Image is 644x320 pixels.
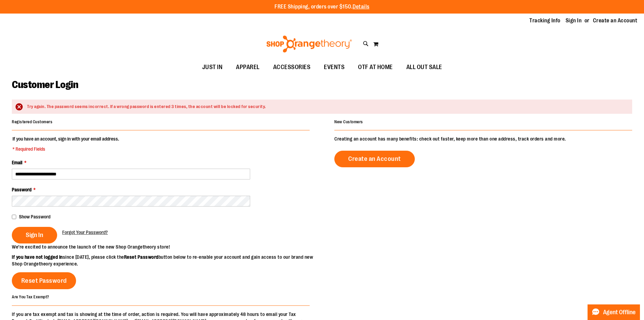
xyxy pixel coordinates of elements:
a: Create an Account [334,151,415,167]
a: Tracking Info [529,17,560,24]
span: Customer Login [12,79,78,90]
span: EVENTS [324,60,344,75]
button: Agent Offline [588,304,640,320]
span: Password [12,187,31,192]
span: JUST IN [202,60,223,75]
p: since [DATE], please click the button below to re-enable your account and gain access to our bran... [12,254,322,267]
span: Sign In [26,231,43,239]
span: Agent Offline [603,309,636,316]
a: Details [353,4,369,10]
p: Creating an account has many benefits: check out faster, keep more than one address, track orders... [334,135,632,142]
span: ACCESSORIES [273,60,311,75]
div: Try again. The password seems incorrect. If a wrong password is entered 3 times, the account will... [27,104,625,110]
span: OTF AT HOME [358,60,393,75]
span: * Required Fields [13,146,119,152]
span: Show Password [19,214,50,219]
img: Shop Orangetheory [265,36,353,52]
a: Forgot Your Password? [62,229,108,236]
span: Forgot Your Password? [62,230,108,235]
span: ALL OUT SALE [406,60,442,75]
a: Sign In [566,17,582,24]
strong: Reset Password [124,254,159,260]
span: Reset Password [21,277,67,284]
span: Email [12,160,22,165]
button: Sign In [12,227,57,243]
span: APPAREL [236,60,260,75]
strong: Registered Customers [12,120,52,124]
p: We’re excited to announce the launch of the new Shop Orangetheory store! [12,243,322,250]
strong: New Customers [334,120,363,124]
a: Reset Password [12,272,76,289]
strong: Are You Tax Exempt? [12,295,49,299]
span: Create an Account [348,155,401,163]
legend: If you have an account, sign in with your email address. [12,135,120,152]
p: FREE Shipping, orders over $150. [275,3,369,11]
a: Create an Account [593,17,638,24]
strong: If you have not logged in [12,254,63,260]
